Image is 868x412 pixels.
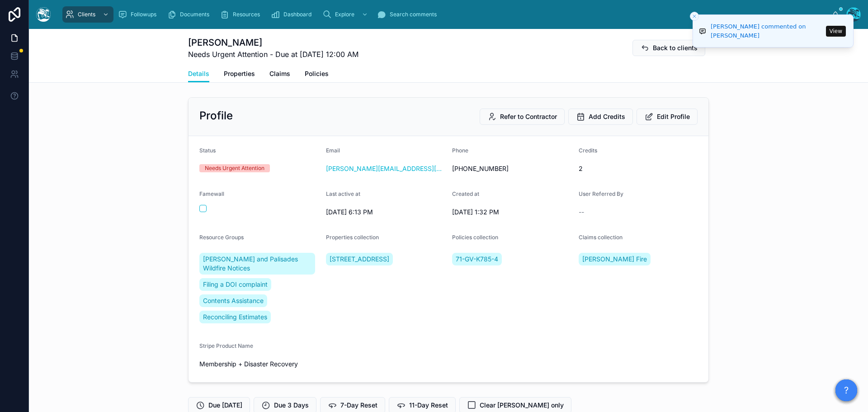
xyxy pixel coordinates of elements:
[632,40,705,56] button: Back to clients
[205,164,264,172] div: Needs Urgent Attention
[326,234,379,241] span: Properties collection
[305,69,329,78] span: Policies
[374,6,443,23] a: Search comments
[637,109,698,125] button: Edit Profile
[579,147,597,154] span: Credits
[835,379,857,401] button: ?
[480,401,564,410] span: Clear [PERSON_NAME] only
[274,401,309,410] span: Due 3 Days
[326,164,445,173] a: [PERSON_NAME][EMAIL_ADDRESS][DOMAIN_NAME]
[199,190,224,197] span: Famewall
[326,147,340,154] span: Email
[579,164,698,173] span: 2
[62,6,113,23] a: Clients
[131,11,156,18] span: Followups
[326,190,360,197] span: Last active at
[320,6,373,23] a: Explore
[568,109,633,125] button: Add Credits
[657,112,690,121] span: Edit Profile
[456,255,498,264] span: 71-GV-K785-4
[452,253,502,265] a: 71-GV-K785-4
[203,313,267,322] span: Reconciling Estimates
[199,109,233,123] h2: Profile
[390,11,437,18] span: Search comments
[269,69,290,78] span: Claims
[199,278,271,291] a: Filing a DOI complaint
[180,11,209,18] span: Documents
[330,255,389,264] span: [STREET_ADDRESS]
[326,208,445,217] span: [DATE] 6:13 PM
[579,253,651,265] a: [PERSON_NAME] Fire
[203,296,264,305] span: Contents Assistance
[233,11,260,18] span: Resources
[690,12,699,21] button: Close toast
[340,401,377,410] span: 7-Day Reset
[199,147,216,154] span: Status
[199,294,267,307] a: Contents Assistance
[203,255,311,273] span: [PERSON_NAME] and Palisades Wildfire Notices
[188,49,359,60] span: Needs Urgent Attention - Due at [DATE] 12:00 AM
[579,208,584,217] span: --
[579,234,623,241] span: Claims collection
[452,164,571,173] span: [PHONE_NUMBER]
[452,190,479,197] span: Created at
[199,253,315,275] a: [PERSON_NAME] and Palisades Wildfire Notices
[452,208,571,217] span: [DATE] 1:32 PM
[199,234,244,241] span: Resource Groups
[452,147,468,154] span: Phone
[165,6,216,23] a: Documents
[283,11,311,18] span: Dashboard
[268,6,318,23] a: Dashboard
[335,11,354,18] span: Explore
[224,69,255,78] span: Properties
[269,66,290,84] a: Claims
[203,280,268,289] span: Filing a DOI complaint
[217,6,266,23] a: Resources
[199,360,319,369] span: Membership + Disaster Recovery
[589,112,625,121] span: Add Credits
[409,401,448,410] span: 11-Day Reset
[711,22,823,40] div: [PERSON_NAME] commented on [PERSON_NAME]
[480,109,565,125] button: Refer to Contractor
[58,5,832,24] div: scrollable content
[115,6,163,23] a: Followups
[699,26,706,37] img: Notification icon
[199,311,271,323] a: Reconciling Estimates
[78,11,95,18] span: Clients
[305,66,329,84] a: Policies
[579,190,623,197] span: User Referred By
[36,7,51,22] img: App logo
[826,26,846,37] button: View
[208,401,242,410] span: Due [DATE]
[188,36,359,49] h1: [PERSON_NAME]
[500,112,557,121] span: Refer to Contractor
[326,253,393,265] a: [STREET_ADDRESS]
[224,66,255,84] a: Properties
[452,234,498,241] span: Policies collection
[199,342,253,349] span: Stripe Product Name
[188,66,209,83] a: Details
[582,255,647,264] span: [PERSON_NAME] Fire
[188,69,209,78] span: Details
[653,43,698,52] span: Back to clients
